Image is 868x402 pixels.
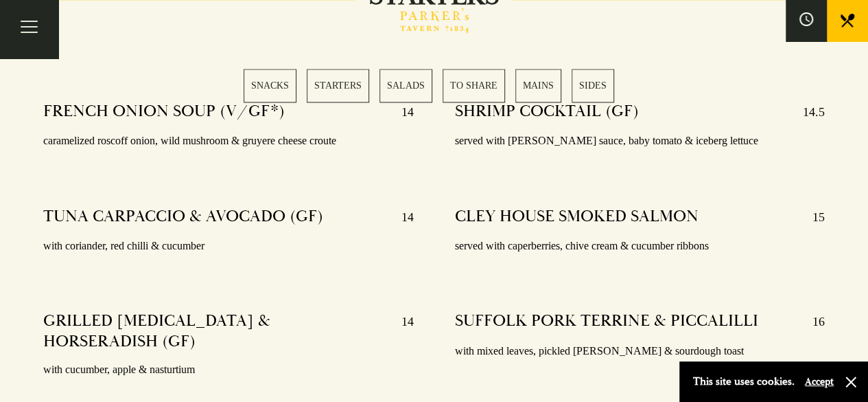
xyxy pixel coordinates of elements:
[799,310,825,332] p: 16
[572,69,614,102] a: 6 / 6
[515,69,561,102] a: 5 / 6
[43,359,413,379] p: with cucumber, apple & nasturtium
[455,236,825,256] p: served with caperberries, chive cream & cucumber ribbons
[43,310,387,351] h4: GRILLED [MEDICAL_DATA] & HORSERADISH (GF)
[307,69,369,102] a: 2 / 6
[244,69,296,102] a: 1 / 6
[455,310,758,332] h4: SUFFOLK PORK TERRINE & PICCALILLI
[43,131,413,151] p: caramelized roscoff onion, wild mushroom & gruyere cheese croute
[844,375,858,389] button: Close and accept
[799,205,825,227] p: 15
[455,131,825,151] p: served with [PERSON_NAME] sauce, baby tomato & iceberg lettuce
[443,69,505,102] a: 4 / 6
[388,205,414,227] p: 14
[379,69,432,102] a: 3 / 6
[455,205,699,227] h4: CLEY HOUSE SMOKED SALMON
[43,236,413,256] p: with coriander, red chilli & cucumber
[805,375,834,388] button: Accept
[43,205,323,227] h4: TUNA CARPACCIO & AVOCADO (GF)
[693,372,795,392] p: This site uses cookies.
[388,310,414,351] p: 14
[455,341,825,361] p: with mixed leaves, pickled [PERSON_NAME] & sourdough toast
